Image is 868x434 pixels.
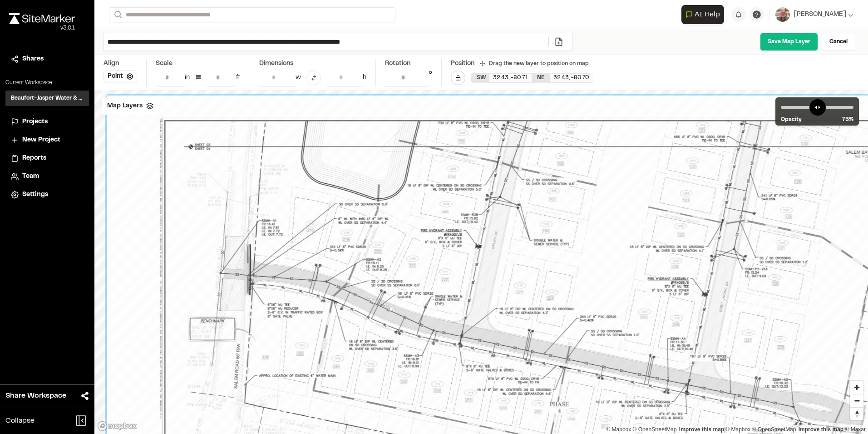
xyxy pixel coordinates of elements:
[775,7,853,22] button: [PERSON_NAME]
[296,73,301,83] div: w
[259,59,366,69] div: Dimensions
[385,59,432,69] div: Rotation
[799,426,843,433] a: Improve this map
[775,7,790,22] img: User
[489,74,532,82] div: 32.43 , -80.71
[97,421,137,431] a: Mapbox logo
[850,407,863,420] button: Reset bearing to north
[451,59,474,69] div: Position
[633,426,677,433] a: OpenStreetMap
[679,426,724,433] a: Map feedback
[22,54,44,64] span: Shares
[22,117,48,127] span: Projects
[22,135,60,145] span: New Project
[11,54,84,64] a: Shares
[451,71,465,85] button: Lock Map Layer Position
[606,425,866,434] div: |
[195,71,202,85] div: =
[185,73,190,83] div: in
[11,135,84,145] a: New Project
[681,5,728,24] div: Open AI Assistant
[606,426,631,433] a: Mapbox
[11,172,84,182] a: Team
[107,101,143,111] span: Map Layers
[11,190,84,200] a: Settings
[11,153,84,163] a: Reports
[842,116,853,124] span: 75 %
[11,117,84,127] a: Projects
[471,74,489,82] div: SW
[9,24,75,32] div: Oh geez...please don't...
[532,74,550,82] div: NE
[752,426,796,433] a: OpenStreetMap
[480,60,589,68] div: Drag the new layer to position on map
[850,408,863,420] span: Reset bearing to north
[550,74,593,82] div: 32.43 , -80.70
[5,390,66,401] span: Share Workspace
[94,90,868,434] canvas: Map
[850,381,863,394] button: Zoom in
[22,172,39,182] span: Team
[109,7,125,22] button: Search
[5,415,35,426] span: Collapse
[11,94,84,102] h3: Beaufort-Jasper Water & Sewer Authority
[5,79,89,87] p: Current Workspace
[725,426,750,433] a: Mapbox
[760,33,818,51] a: Save Map Layer
[781,116,802,124] span: Opacity
[363,73,366,83] div: h
[681,5,724,24] button: Open AI Assistant
[822,33,855,51] a: Cancel
[22,153,46,163] span: Reports
[9,13,75,24] img: rebrand.png
[471,74,593,82] div: SW 32.42595435841419, -80.7093959989234 | NE 32.42841863413963, -80.70472479342956
[429,69,432,86] div: °
[22,190,48,200] span: Settings
[850,394,863,407] button: Zoom out
[104,71,137,82] button: Point
[156,59,173,69] div: Scale
[845,426,866,433] a: Maxar
[794,10,846,20] span: [PERSON_NAME]
[850,394,863,407] span: Zoom out
[548,37,569,46] a: Add/Change File
[104,59,137,69] div: Align
[236,73,241,83] div: ft
[695,9,720,20] span: AI Help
